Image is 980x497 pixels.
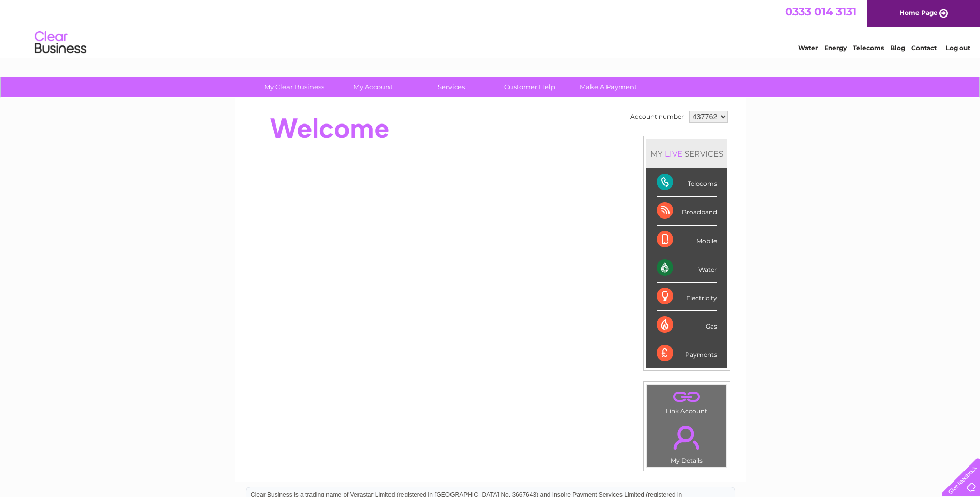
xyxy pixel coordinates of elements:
div: Telecoms [657,168,717,197]
a: 0333 014 3131 [785,5,857,18]
a: Blog [890,44,905,52]
div: Payments [657,339,717,367]
div: Water [657,254,717,283]
a: My Account [330,77,415,97]
a: My Clear Business [252,77,337,97]
div: Gas [657,311,717,339]
a: Customer Help [487,77,572,97]
div: Electricity [657,283,717,311]
a: Contact [911,44,937,52]
td: Link Account [647,385,727,417]
div: Broadband [657,197,717,225]
div: MY SERVICES [646,139,727,168]
td: My Details [647,417,727,468]
a: . [650,388,724,406]
a: Log out [946,44,970,52]
a: . [650,420,724,456]
a: Make A Payment [566,77,651,97]
div: LIVE [663,149,685,159]
a: Telecoms [853,44,884,52]
div: Clear Business is a trading name of Verastar Limited (registered in [GEOGRAPHIC_DATA] No. 3667643... [246,6,735,50]
div: Mobile [657,226,717,254]
img: logo.png [34,27,87,58]
a: Water [798,44,818,52]
a: Energy [824,44,847,52]
td: Account number [628,108,687,126]
a: Services [409,77,494,97]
